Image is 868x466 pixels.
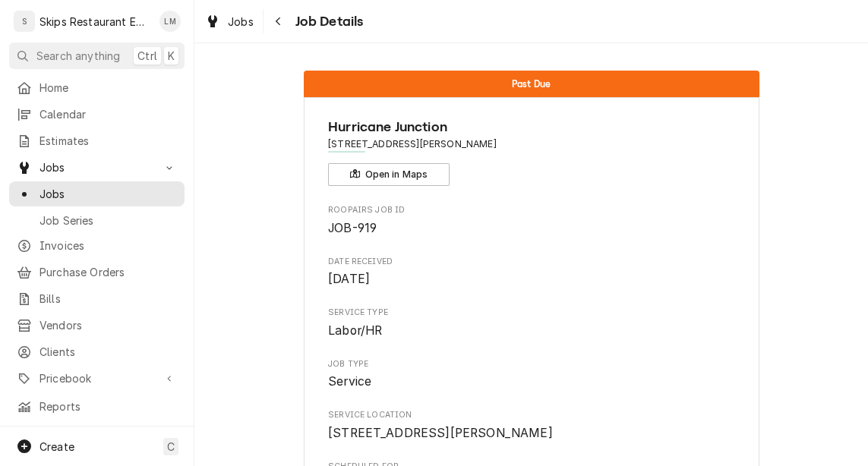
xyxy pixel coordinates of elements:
[137,48,157,64] span: Ctrl
[9,286,185,311] a: Bills
[168,48,175,64] span: K
[39,317,177,333] span: Vendors
[9,260,185,285] a: Purchase Orders
[328,409,734,421] span: Service Location
[39,370,154,386] span: Pricebook
[328,322,734,340] span: Service Type
[39,159,154,175] span: Jobs
[9,75,185,100] a: Home
[39,398,177,414] span: Reports
[9,43,185,69] button: Search anythingCtrlK
[328,117,734,137] span: Name
[159,11,181,32] div: LM
[39,186,177,202] span: Jobs
[328,117,734,186] div: Client Information
[199,9,260,34] a: Jobs
[39,238,177,253] span: Invoices
[328,373,734,391] span: Job Type
[39,344,177,360] span: Clients
[328,219,734,238] span: Roopairs Job ID
[9,181,185,206] a: Jobs
[9,394,185,419] a: Reports
[39,264,177,280] span: Purchase Orders
[328,163,450,186] button: Open in Maps
[328,137,734,151] span: Address
[267,9,291,33] button: Navigate back
[39,14,151,30] div: Skips Restaurant Equipment
[14,11,35,32] div: S
[39,106,177,122] span: Calendar
[328,256,734,268] span: Date Received
[9,233,185,258] a: Invoices
[36,48,120,64] span: Search anything
[328,256,734,288] div: Date Received
[512,79,551,89] span: Past Due
[328,307,734,339] div: Service Type
[9,313,185,338] a: Vendors
[9,366,185,391] a: Go to Pricebook
[39,133,177,149] span: Estimates
[9,128,185,153] a: Estimates
[167,439,175,455] span: C
[328,270,734,288] span: Date Received
[328,374,371,389] span: Service
[9,208,185,233] a: Job Series
[328,358,734,370] span: Job Type
[328,323,382,338] span: Labor/HR
[328,426,553,440] span: [STREET_ADDRESS][PERSON_NAME]
[328,221,377,235] span: JOB-919
[328,358,734,391] div: Job Type
[328,204,734,216] span: Roopairs Job ID
[328,307,734,319] span: Service Type
[328,204,734,237] div: Roopairs Job ID
[228,14,254,30] span: Jobs
[39,291,177,307] span: Bills
[159,11,181,32] div: Longino Monroe's Avatar
[328,424,734,442] span: Service Location
[9,102,185,127] a: Calendar
[9,155,185,180] a: Go to Jobs
[328,409,734,442] div: Service Location
[9,339,185,364] a: Clients
[39,213,177,228] span: Job Series
[291,11,364,32] span: Job Details
[304,71,759,97] div: Status
[328,272,370,286] span: [DATE]
[39,440,74,453] span: Create
[39,80,177,96] span: Home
